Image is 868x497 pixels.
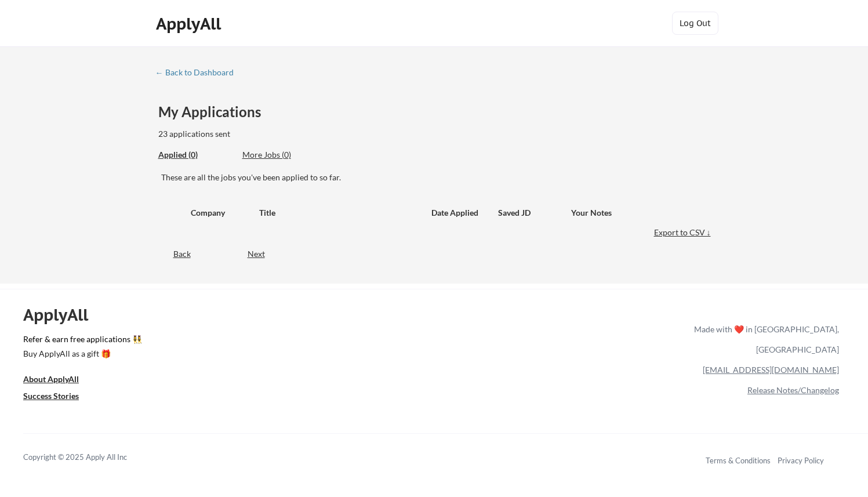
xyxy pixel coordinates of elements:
div: Date Applied [431,207,482,219]
div: Export to CSV ↓ [654,227,714,238]
div: Next [248,248,278,260]
a: Privacy Policy [778,456,824,465]
div: Buy ApplyAll as a gift 🎁 [23,350,139,358]
a: Buy ApplyAll as a gift 🎁 [23,347,139,362]
button: Log Out [672,12,718,35]
u: About ApplyAll [23,374,79,384]
div: These are all the jobs you've been applied to so far. [161,172,714,183]
a: About ApplyAll [23,373,96,387]
div: Saved JD [498,202,571,223]
u: Success Stories [23,391,79,401]
a: Refer & earn free applications 👯‍♀️ [23,335,452,347]
div: Made with ❤️ in [GEOGRAPHIC_DATA], [GEOGRAPHIC_DATA] [689,319,839,360]
div: These are all the jobs you've been applied to so far. [158,149,234,161]
div: Company [191,207,249,219]
a: [EMAIL_ADDRESS][DOMAIN_NAME] [703,365,839,375]
div: ApplyAll [156,14,224,34]
div: ApplyAll [23,305,101,325]
a: ← Back to Dashboard [155,68,242,79]
div: My Applications [158,105,273,119]
div: Applied (0) [158,149,234,161]
div: 23 applications sent [158,128,383,140]
div: More Jobs (0) [242,149,328,161]
div: These are job applications we think you'd be a good fit for, but couldn't apply you to automatica... [242,149,328,161]
a: Success Stories [23,390,96,404]
div: Back [155,248,191,260]
div: Title [259,207,420,219]
div: Copyright © 2025 Apply All Inc [23,452,157,463]
div: Your Notes [571,207,703,219]
a: Release Notes/Changelog [747,385,839,395]
div: ← Back to Dashboard [155,68,242,77]
a: Terms & Conditions [706,456,771,465]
